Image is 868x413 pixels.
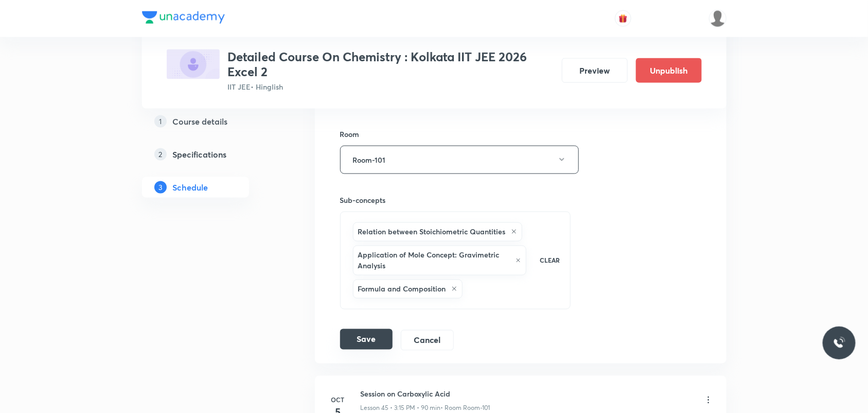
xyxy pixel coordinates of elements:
[142,144,282,164] a: 2Specifications
[358,227,506,237] h6: Relation between Stoichiometric Quantities
[173,181,208,193] h5: Schedule
[636,58,702,83] button: Unpublish
[618,14,628,23] img: avatar
[358,250,511,271] h6: Application of Mole Concept: Gravimetric Analysis
[340,329,393,350] button: Save
[340,129,360,140] h6: Room
[709,10,727,27] img: Sudipta Bose
[154,148,167,160] p: 2
[173,148,227,160] h5: Specifications
[328,395,348,405] h6: Oct
[154,181,167,193] p: 3
[833,337,845,349] img: ttu
[142,11,225,24] img: Company Logo
[340,146,579,174] button: Room-101
[154,115,167,127] p: 1
[228,49,554,79] h3: Detailed Course On Chemistry : Kolkata IIT JEE 2026 Excel 2
[173,115,228,127] h5: Course details
[615,10,631,27] button: avatar
[228,81,554,92] p: IIT JEE • Hinglish
[401,330,454,351] button: Cancel
[361,389,490,400] h6: Session on Carboxylic Acid
[562,58,628,83] button: Preview
[361,404,441,413] p: Lesson 45 • 3:15 PM • 90 min
[142,11,225,26] a: Company Logo
[441,404,490,413] p: • Room Room-101
[540,256,560,265] p: CLEAR
[142,111,282,131] a: 1Course details
[340,195,571,205] h6: Sub-concepts
[167,49,220,79] img: E72CD2CC-D0EA-439C-850C-B3D809579D39_plus.png
[358,284,446,295] h6: Formula and Composition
